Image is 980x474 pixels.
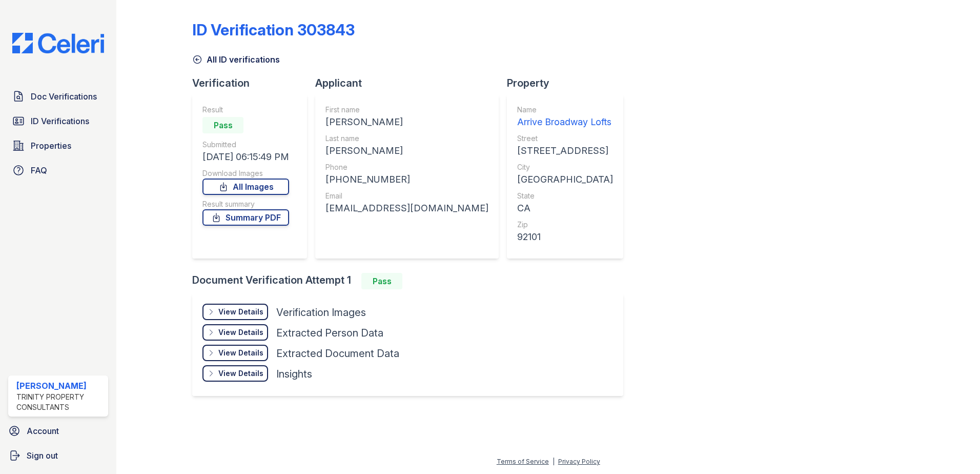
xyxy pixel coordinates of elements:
span: Properties [31,140,71,152]
div: View Details [218,327,263,338]
a: Sign out [4,445,112,466]
div: Trinity Property Consultants [16,392,104,412]
div: State [517,191,613,201]
a: Properties [8,135,108,156]
div: Result summary [202,199,289,209]
a: All ID verifications [192,53,280,66]
div: [DATE] 06:15:49 PM [202,150,289,164]
div: Download Images [202,168,289,179]
div: Applicant [315,76,507,90]
div: | [553,458,555,465]
a: FAQ [8,160,108,181]
a: Account [4,421,112,441]
div: Name [517,105,613,115]
img: CE_Logo_Blue-a8612792a0a2168367f1c8372b55b34899dd931a85d93a1a3d3e32e68fde9ad4.png [4,33,112,53]
div: First name [325,105,488,115]
div: [PERSON_NAME] [325,115,488,129]
div: Phone [325,162,488,172]
span: Account [27,425,59,437]
a: Privacy Policy [558,458,600,465]
span: Doc Verifications [31,90,97,103]
div: Property [507,76,631,90]
div: Email [325,191,488,201]
a: Name Arrive Broadway Lofts [517,105,613,129]
div: Verification Images [276,305,366,320]
div: Extracted Document Data [276,346,399,361]
div: View Details [218,348,263,358]
span: Sign out [27,449,58,462]
span: FAQ [31,164,47,176]
div: Last name [325,133,488,144]
a: Terms of Service [497,458,549,465]
a: ID Verifications [8,111,108,131]
div: Insights [276,367,312,381]
a: Summary PDF [202,209,289,226]
div: Arrive Broadway Lofts [517,115,613,129]
div: View Details [218,368,263,379]
div: City [517,162,613,172]
div: 92101 [517,230,613,244]
div: Document Verification Attempt 1 [192,273,631,289]
div: Pass [361,273,402,289]
div: [PERSON_NAME] [325,144,488,158]
div: View Details [218,307,263,317]
div: [PERSON_NAME] [16,380,104,392]
div: Zip [517,220,613,230]
span: ID Verifications [31,115,89,127]
div: [PHONE_NUMBER] [325,172,488,187]
div: Result [202,105,289,115]
a: All Images [202,179,289,195]
div: CA [517,201,613,215]
div: [STREET_ADDRESS] [517,144,613,158]
div: Street [517,133,613,144]
div: Pass [202,117,243,133]
div: ID Verification 303843 [192,21,355,39]
div: [GEOGRAPHIC_DATA] [517,172,613,187]
div: Verification [192,76,315,90]
a: Doc Verifications [8,86,108,107]
div: Submitted [202,140,289,150]
div: [EMAIL_ADDRESS][DOMAIN_NAME] [325,201,488,215]
div: Extracted Person Data [276,326,383,340]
